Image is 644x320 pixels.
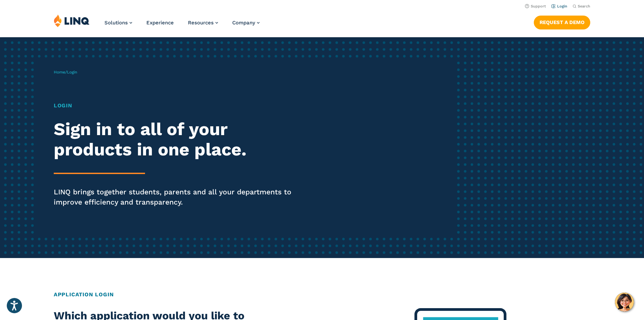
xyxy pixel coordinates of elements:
[104,20,128,26] span: Solutions
[54,14,90,27] img: LINQ | K‑12 Software
[573,4,590,9] button: Open Search Bar
[146,20,174,26] a: Experience
[615,293,634,312] button: Hello, have a question? Let’s chat.
[551,4,567,8] a: Login
[54,102,302,110] h1: Login
[104,14,260,37] nav: Primary Navigation
[54,70,77,74] span: /
[232,20,260,26] a: Company
[54,187,302,207] p: LINQ brings together students, parents and all your departments to improve efficiency and transpa...
[188,20,214,26] span: Resources
[54,70,65,74] a: Home
[232,20,255,26] span: Company
[534,14,590,29] nav: Button Navigation
[67,70,77,74] span: Login
[54,291,590,299] h2: Application Login
[188,20,218,26] a: Resources
[534,16,590,29] a: Request a Demo
[104,20,132,26] a: Solutions
[54,119,302,160] h2: Sign in to all of your products in one place.
[525,4,546,8] a: Support
[578,4,590,8] span: Search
